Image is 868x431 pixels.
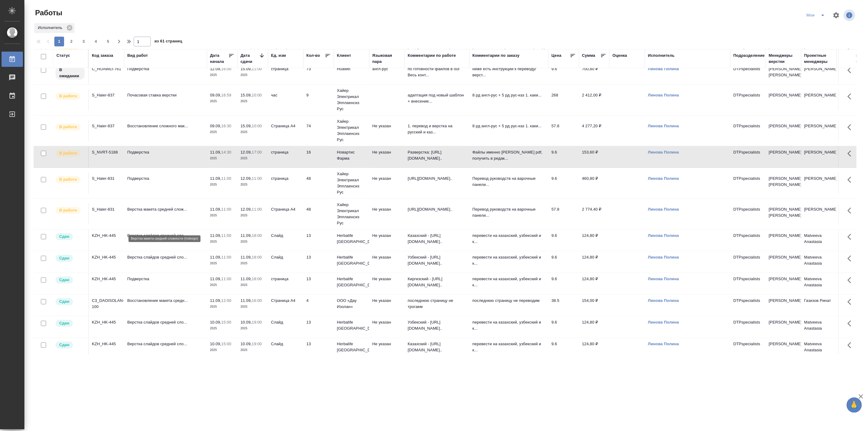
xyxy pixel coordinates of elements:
[221,320,231,324] p: 15:00
[408,123,466,135] p: 1. перевод и верстка на русский и каз...
[59,93,77,99] p: В работе
[801,273,837,294] td: Matveeva Anastasia
[548,273,579,294] td: 9.6
[127,319,204,325] p: Верстка слайдов средней сло...
[369,172,405,194] td: Не указан
[34,8,62,18] span: Работы
[733,53,765,59] div: Подразделение
[548,120,579,141] td: 57.8
[769,233,798,239] p: [PERSON_NAME]
[579,172,609,194] td: 460,80 ₽
[769,276,798,282] p: [PERSON_NAME]
[252,93,262,97] p: 10:00
[79,38,89,45] span: 3
[408,233,466,245] p: Казахский - [URL][DOMAIN_NAME]..
[221,124,231,128] p: 16:30
[337,298,366,310] p: ООО «Дау Изолан»
[844,9,856,21] span: Посмотреть информацию
[241,150,252,154] p: 12.09,
[472,92,545,98] p: 8 рд англ-рус + 5 рд рус-каз 1. каки...
[92,276,121,282] div: KZH_HK-445
[210,176,221,181] p: 11.09,
[769,206,798,219] p: [PERSON_NAME], [PERSON_NAME]
[548,316,579,338] td: 9.6
[92,298,121,310] div: C3_DAOISOLAN-100
[801,172,837,194] td: [PERSON_NAME]
[582,53,595,59] div: Сумма
[337,149,366,161] p: Новартис Фарма
[91,38,101,45] span: 4
[369,203,405,225] td: Не указан
[337,202,366,226] p: Хайер Электрикал Эпплаенсиз Рус
[408,298,466,310] p: последнюю страницу не трогаем
[408,92,466,104] p: адаптация под новый шаблон + внесение...
[472,233,545,245] p: перевести на казахский, узбекский и к...
[92,319,121,325] div: KZH_HK-445
[59,234,69,240] p: Сдан
[648,93,679,97] a: Линова Полина
[579,63,609,84] td: 700,80 ₽
[103,37,113,46] button: 5
[55,298,85,306] div: Менеджер проверил работу исполнителя, передает ее на следующий этап
[472,53,519,59] div: Комментарии по заказу
[472,66,545,78] p: ниже есть инструкции к переводу/верст...
[221,67,231,71] p: 16:00
[769,319,798,325] p: [PERSON_NAME]
[221,176,231,181] p: 11:00
[801,89,837,110] td: [PERSON_NAME]
[127,254,204,260] p: Верстка слайдов средней сло...
[252,207,262,212] p: 11:00
[648,277,679,281] a: Линова Полина
[801,295,837,316] td: Газизов Ринат
[210,53,228,65] div: Дата начала
[472,123,545,129] p: 8 рд англ-рус + 5 рд рус-каз 1. каки...
[59,67,81,79] p: В ожидании
[55,149,85,158] div: Исполнитель выполняет работу
[241,176,252,181] p: 12.09,
[801,251,837,273] td: Matveeva Anastasia
[844,89,859,104] button: Здесь прячутся важные кнопки
[369,251,405,273] td: Не указан
[127,66,204,72] p: Подверстка
[252,277,262,281] p: 18:00
[55,92,85,100] div: Исполнитель выполняет работу
[801,203,837,225] td: [PERSON_NAME]
[801,120,837,141] td: [PERSON_NAME]
[579,295,609,316] td: 154,00 ₽
[844,316,859,331] button: Здесь прячутся важные кнопки
[210,320,221,324] p: 10.09,
[241,155,265,161] p: 2025
[241,207,252,212] p: 12.09,
[241,282,265,288] p: 2025
[472,254,545,266] p: перевести на казахский, узбекский и к...
[730,295,766,316] td: DTPspecialists
[847,397,862,413] button: 🙏
[472,206,545,219] p: Перевод руководств на варочные панели...
[154,38,182,46] span: из 61 страниц
[221,207,231,212] p: 11:00
[337,319,366,331] p: Herbalife [GEOGRAPHIC_DATA]
[648,176,679,181] a: Линова Полина
[67,37,76,46] button: 2
[844,230,859,244] button: Здесь прячутся важные кнопки
[579,316,609,338] td: 124,80 ₽
[55,254,85,263] div: Менеджер проверил работу исполнителя, передает ее на следующий этап
[548,63,579,84] td: 9.6
[730,230,766,251] td: DTPspecialists
[127,92,204,98] p: Почасовая ставка верстки
[408,319,466,331] p: Узбекский - [URL][DOMAIN_NAME]..
[241,98,265,104] p: 2025
[306,53,320,59] div: Кол-во
[241,93,252,97] p: 15.09,
[369,63,405,84] td: англ-рус
[472,176,545,188] p: Перевод руководств на варочные панели...
[844,273,859,288] button: Здесь прячутся важные кнопки
[252,298,262,303] p: 16:00
[127,53,148,59] div: Вид работ
[210,282,234,288] p: 2025
[268,203,303,225] td: Страница А4
[337,276,366,288] p: Herbalife [GEOGRAPHIC_DATA]
[268,63,303,84] td: страница
[730,316,766,338] td: DTPspecialists
[241,124,252,128] p: 15.09,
